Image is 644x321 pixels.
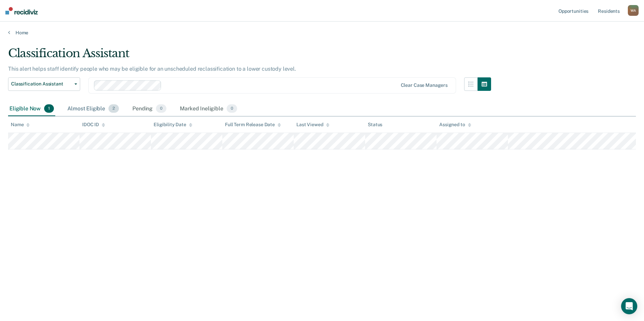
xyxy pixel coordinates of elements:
div: Eligible Now1 [8,102,55,116]
button: Classification Assistant [8,77,80,91]
span: 0 [227,104,237,113]
div: IDOC ID [82,122,105,128]
div: W A [628,5,639,16]
div: Clear case managers [401,82,448,88]
div: Status [368,122,382,128]
div: Name [11,122,30,128]
div: Almost Eligible2 [66,102,120,116]
img: Recidiviz [5,7,38,14]
p: This alert helps staff identify people who may be eligible for an unscheduled reclassification to... [8,66,296,72]
span: 0 [156,104,166,113]
div: Assigned to [439,122,471,128]
span: 1 [44,104,54,113]
div: Last Viewed [296,122,329,128]
div: Marked Ineligible0 [179,102,238,116]
a: Home [8,30,636,36]
span: 2 [108,104,119,113]
button: WA [628,5,639,16]
div: Open Intercom Messenger [621,298,637,314]
div: Classification Assistant [8,46,491,66]
span: Classification Assistant [11,81,72,87]
div: Pending0 [131,102,168,116]
div: Full Term Release Date [225,122,281,128]
div: Eligibility Date [154,122,192,128]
